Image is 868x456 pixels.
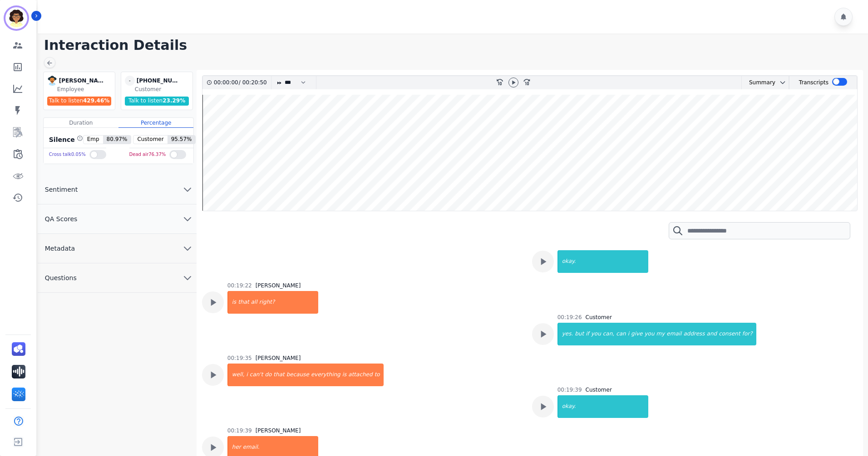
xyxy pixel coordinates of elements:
[44,37,868,53] h1: Interaction Details
[741,323,756,345] div: for?
[182,184,193,195] svg: chevron down
[47,135,83,144] div: Silence
[135,86,191,93] div: Customer
[256,282,301,289] div: [PERSON_NAME]
[227,282,252,289] div: 00:19:22
[137,76,182,86] div: [PHONE_NUMBER]
[775,79,786,86] button: chevron down
[214,76,269,89] div: /
[5,7,27,29] img: Bordered avatar
[558,395,648,418] div: okay.
[706,323,718,345] div: and
[44,118,118,128] div: Duration
[742,76,775,89] div: Summary
[129,148,166,161] div: Dead air 76.37 %
[682,323,705,345] div: address
[258,291,318,314] div: right?
[666,323,682,345] div: email
[585,323,590,345] div: if
[49,148,86,161] div: Cross talk 0.05 %
[630,323,643,345] div: give
[228,291,237,314] div: is
[245,364,248,386] div: i
[249,364,264,386] div: can't
[38,214,85,223] span: QA Scores
[590,323,602,345] div: you
[347,364,373,386] div: attached
[558,250,648,273] div: okay.
[125,97,189,106] div: Talk to listen
[586,386,612,393] div: Customer
[227,354,252,362] div: 00:19:35
[38,234,197,263] button: Metadata chevron down
[341,364,348,386] div: is
[615,323,627,345] div: can
[83,97,109,104] span: 429.46 %
[133,136,167,144] span: Customer
[38,273,84,282] span: Questions
[310,364,341,386] div: everything
[38,263,197,293] button: Questions chevron down
[586,314,612,321] div: Customer
[38,244,82,253] span: Metadata
[241,76,266,89] div: 00:20:50
[38,175,197,204] button: Sentiment chevron down
[256,354,301,362] div: [PERSON_NAME]
[779,79,786,86] svg: chevron down
[374,364,384,386] div: to
[264,364,272,386] div: do
[182,272,193,283] svg: chevron down
[59,76,104,86] div: [PERSON_NAME]
[574,323,585,345] div: but
[125,76,135,86] span: -
[558,323,574,345] div: yes.
[214,76,239,89] div: 00:00:00
[602,323,615,345] div: can,
[237,291,250,314] div: that
[286,364,310,386] div: because
[272,364,285,386] div: that
[228,364,246,386] div: well,
[627,323,630,345] div: i
[163,97,185,104] span: 23.29 %
[256,427,301,434] div: [PERSON_NAME]
[168,136,196,144] span: 95.57 %
[557,386,582,393] div: 00:19:39
[118,118,193,128] div: Percentage
[557,314,582,321] div: 00:19:26
[47,97,112,106] div: Talk to listen
[84,136,103,144] span: Emp
[227,427,252,434] div: 00:19:39
[656,323,666,345] div: my
[643,323,655,345] div: you
[718,323,741,345] div: consent
[103,136,131,144] span: 80.97 %
[57,86,113,93] div: Employee
[38,185,85,194] span: Sentiment
[182,243,193,254] svg: chevron down
[38,204,197,234] button: QA Scores chevron down
[250,291,258,314] div: all
[799,76,829,89] div: Transcripts
[182,213,193,224] svg: chevron down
